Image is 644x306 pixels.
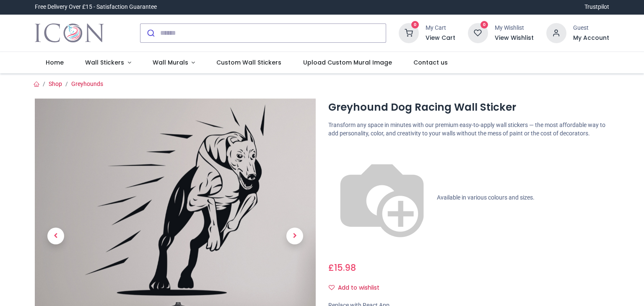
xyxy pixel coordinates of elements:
span: Contact us [413,58,448,67]
button: Submit [140,24,160,42]
h1: Greyhound Dog Racing Wall Sticker [328,100,609,114]
i: Add to wishlist [329,285,335,290]
a: View Wishlist [495,34,534,42]
div: My Cart [426,24,455,32]
span: Upload Custom Mural Image [303,58,392,67]
span: Next [286,228,303,244]
div: Guest [573,24,609,32]
a: Trustpilot [584,3,609,11]
sup: 0 [411,21,419,29]
span: £ [328,262,356,274]
span: Previous [47,228,64,244]
span: Wall Murals [153,58,188,67]
span: Custom Wall Stickers [216,58,281,67]
div: My Wishlist [495,24,534,32]
a: 0 [399,29,419,36]
div: Free Delivery Over £15 - Satisfaction Guarantee [35,3,157,11]
a: 0 [468,29,488,36]
sup: 0 [480,21,488,29]
a: Shop [49,80,62,87]
a: View Cart [426,34,455,42]
span: Wall Stickers [85,58,124,67]
a: Wall Stickers [74,52,142,74]
a: Wall Murals [142,52,206,74]
a: My Account [573,34,609,42]
p: Transform any space in minutes with our premium easy-to-apply wall stickers — the most affordable... [328,121,609,137]
span: 15.98 [334,262,356,274]
img: color-wheel.png [328,144,436,252]
a: Logo of Icon Wall Stickers [35,21,104,45]
img: Icon Wall Stickers [35,21,104,45]
a: Greyhounds [71,80,103,87]
span: Available in various colours and sizes. [437,194,535,201]
span: Home [46,58,64,67]
button: Add to wishlistAdd to wishlist [328,281,387,295]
